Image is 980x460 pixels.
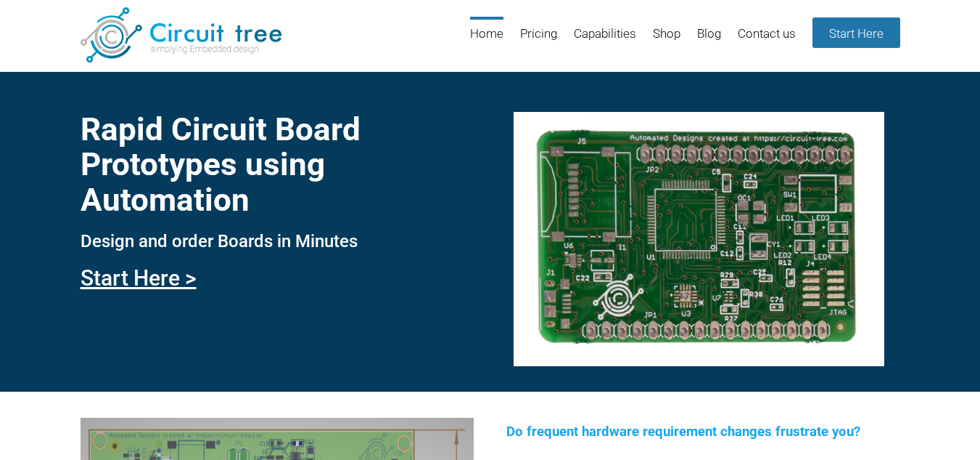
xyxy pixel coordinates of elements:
a: Shop [653,17,680,64]
span: Do frequent hardware requirement changes frustrate you? [506,424,860,440]
h3: Design and order Boards in Minutes [81,232,474,251]
a: Start Here > [81,265,197,291]
a: Pricing [520,17,557,64]
a: Capabilities [574,17,636,64]
a: Home [470,17,503,64]
h1: Rapid Circuit Board Prototypes using Automation [81,112,474,217]
a: Start Here [812,17,900,48]
a: Blog [697,17,721,64]
img: Circuit Tree [81,7,281,62]
a: Contact us [738,17,796,64]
